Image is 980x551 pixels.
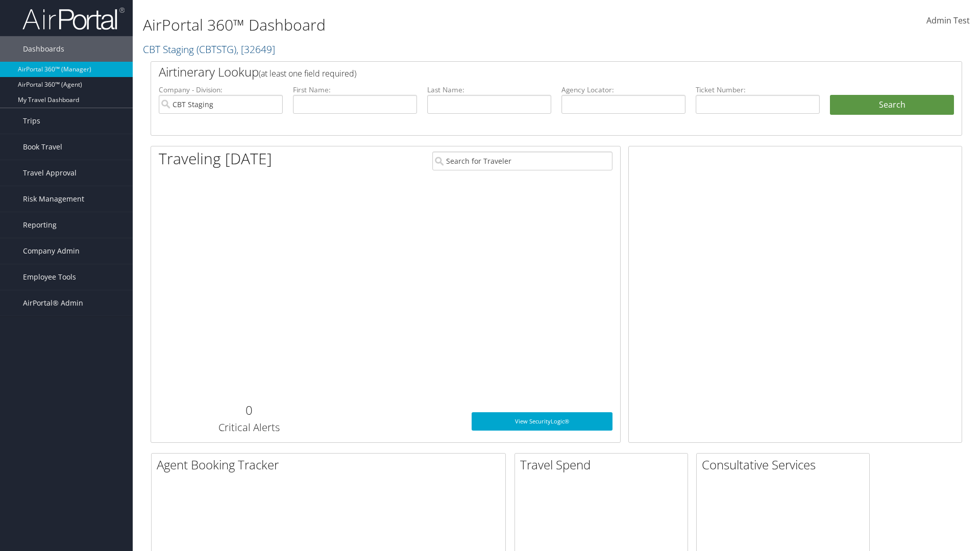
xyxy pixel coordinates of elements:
span: Admin Test [926,15,970,26]
span: Risk Management [23,186,84,212]
span: Trips [23,108,40,134]
span: AirPortal® Admin [23,290,83,316]
a: Admin Test [926,5,970,37]
h2: Agent Booking Tracker [157,456,505,473]
label: Last Name: [427,85,551,95]
span: Travel Approval [23,160,77,186]
h1: AirPortal 360™ Dashboard [143,14,694,36]
input: Search for Traveler [432,152,612,170]
span: , [ 32649 ] [236,42,275,56]
label: Ticket Number: [696,85,820,95]
img: airportal-logo.png [22,7,125,31]
h2: Travel Spend [520,456,688,473]
label: Company - Division: [159,85,283,95]
a: View SecurityLogic® [472,412,612,431]
span: Reporting [23,212,57,238]
h2: 0 [159,402,339,419]
h1: Traveling [DATE] [159,148,272,169]
h2: Consultative Services [702,456,869,473]
button: Search [830,95,954,115]
span: Company Admin [23,238,80,264]
h2: Airtinerary Lookup [159,63,887,81]
h3: Critical Alerts [159,420,339,435]
a: CBT Staging [143,42,275,56]
label: Agency Locator: [561,85,685,95]
span: Employee Tools [23,264,76,290]
span: Dashboards [23,36,64,62]
label: First Name: [293,85,417,95]
span: (at least one field required) [259,68,356,79]
span: ( CBTSTG ) [197,42,236,56]
span: Book Travel [23,134,62,160]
